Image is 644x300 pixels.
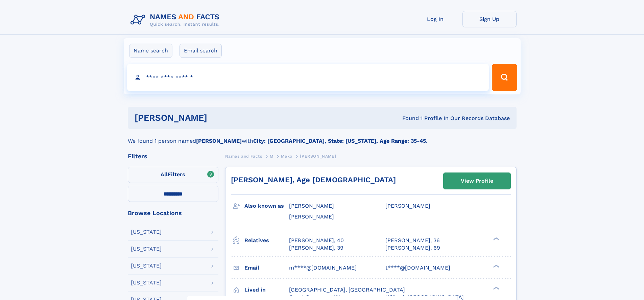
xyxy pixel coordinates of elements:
img: Logo Names and Facts [128,11,225,29]
div: [US_STATE] [131,280,162,285]
span: M [270,154,273,159]
span: [PERSON_NAME] [300,154,336,159]
a: [PERSON_NAME], 36 [385,237,440,244]
b: City: [GEOGRAPHIC_DATA], State: [US_STATE], Age Range: 35-45 [253,138,426,144]
span: All [161,171,168,178]
h3: Lived in [244,284,289,296]
div: We found 1 person named with . [128,129,517,145]
a: [PERSON_NAME], Age [DEMOGRAPHIC_DATA] [231,176,396,184]
a: [PERSON_NAME], 69 [385,244,440,252]
a: Sign Up [462,11,517,27]
div: ❯ [492,286,500,290]
div: [US_STATE] [131,263,162,269]
button: Search Button [492,64,517,91]
span: Meko [281,154,292,159]
div: View Profile [461,173,493,189]
div: Browse Locations [128,210,218,216]
span: [PERSON_NAME] [385,203,430,209]
div: [US_STATE] [131,246,162,252]
span: [PERSON_NAME] [289,213,334,220]
span: [GEOGRAPHIC_DATA], [GEOGRAPHIC_DATA] [289,286,405,293]
label: Email search [180,44,222,58]
a: M [270,152,273,160]
h3: Also known as [244,200,289,212]
h3: Email [244,262,289,274]
h3: Relatives [244,235,289,246]
div: Filters [128,153,218,159]
div: Found 1 Profile In Our Records Database [305,115,510,122]
a: Names and Facts [225,152,262,160]
a: Log In [408,11,462,27]
label: Filters [128,167,218,183]
label: Name search [129,44,172,58]
div: ❯ [492,264,500,268]
span: [PERSON_NAME] [289,203,334,209]
input: search input [127,64,489,91]
a: [PERSON_NAME], 39 [289,244,343,252]
a: View Profile [444,173,510,189]
b: [PERSON_NAME] [196,138,242,144]
a: [PERSON_NAME], 40 [289,237,344,244]
div: [US_STATE] [131,229,162,235]
h1: [PERSON_NAME] [135,114,305,122]
div: ❯ [492,236,500,241]
a: Meko [281,152,292,160]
